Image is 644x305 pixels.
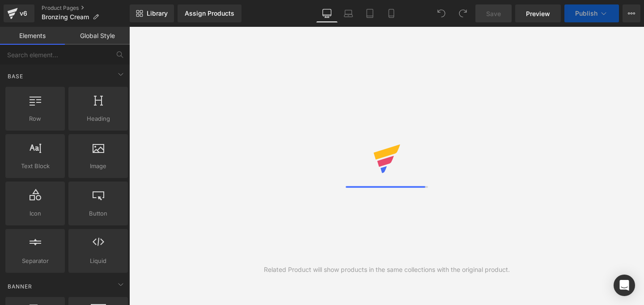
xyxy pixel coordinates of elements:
span: Preview [526,9,550,18]
a: Tablet [359,4,381,22]
span: Publish [575,10,597,17]
span: Base [7,72,24,80]
span: Text Block [8,161,62,171]
div: Related Product will show products in the same collections with the original product. [264,265,510,275]
span: Button [71,209,125,218]
span: Liquid [71,256,125,266]
a: Desktop [316,4,338,22]
div: v6 [18,8,29,19]
span: Image [71,161,125,171]
button: Publish [564,4,619,22]
span: Heading [71,114,125,123]
a: v6 [4,4,34,22]
a: New Library [130,4,174,22]
span: Icon [8,209,62,218]
a: Preview [515,4,561,22]
a: Global Style [65,27,130,45]
span: Bronzing Cream [42,13,89,21]
div: Assign Products [185,10,234,17]
button: More [623,4,640,22]
div: Open Intercom Messenger [614,275,635,296]
button: Undo [432,4,450,22]
a: Product Pages [42,4,130,12]
span: Separator [8,256,62,266]
span: Save [486,9,501,18]
span: Library [147,9,168,17]
button: Redo [454,4,472,22]
a: Mobile [381,4,402,22]
a: Laptop [338,4,359,22]
span: Row [8,114,62,123]
span: Banner [7,282,33,291]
